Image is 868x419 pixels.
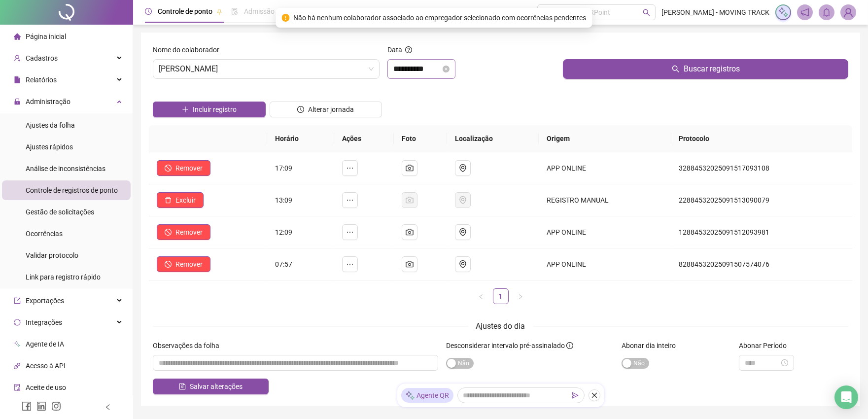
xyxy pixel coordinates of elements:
span: Análise de inconsistências [26,165,105,173]
span: info-circle [566,342,573,349]
span: camera [406,164,414,172]
span: plus [182,106,189,113]
span: Ajustes do dia [476,321,525,331]
span: Data [387,46,402,54]
span: save [179,383,186,390]
td: REGISTRO MANUAL [539,184,671,216]
span: right [518,294,523,300]
span: left [478,294,484,300]
th: Foto [394,125,448,152]
span: send [572,392,579,399]
span: Relatórios [26,76,57,84]
span: ellipsis [346,260,354,268]
span: Integrações [26,318,62,326]
label: Nome do colaborador [153,44,226,55]
span: audit [14,384,21,391]
span: Gestão de solicitações [26,208,94,216]
span: Controle de ponto [158,7,212,15]
span: Incluir registro [193,104,237,115]
li: Página anterior [473,288,489,304]
span: stop [165,165,172,172]
span: Salvar alterações [190,381,243,392]
span: Aceite de uso [26,384,66,391]
span: export [14,297,21,304]
span: api [14,362,21,369]
span: Página inicial [26,33,66,40]
span: clock-circle [297,106,304,113]
span: bell [822,8,831,17]
span: Controle de registros de ponto [26,186,118,194]
span: Cadastros [26,54,58,62]
span: [PERSON_NAME] - MOVING TRACK [661,7,769,18]
th: Localização [447,125,538,152]
span: stop [165,229,172,236]
span: 13:09 [275,196,292,204]
button: Remover [157,160,210,176]
span: environment [459,228,467,236]
button: left [473,288,489,304]
span: Excluir [175,195,196,206]
span: camera [406,260,414,268]
button: Incluir registro [153,102,266,117]
li: Próxima página [513,288,528,304]
th: Ações [334,125,394,152]
button: Buscar registros [563,59,848,79]
div: Open Intercom Messenger [834,385,858,409]
label: Observações da folha [153,340,226,351]
span: Remover [175,259,203,270]
span: question-circle [405,46,412,53]
span: ellipsis [346,196,354,204]
span: CESAR AUGUSTO PEREIRA DA SILVA [159,60,374,78]
span: camera [406,228,414,236]
span: 12:09 [275,228,292,236]
span: search [672,65,680,73]
span: clock-circle [145,8,152,15]
span: close [591,392,598,399]
span: Agente de IA [26,340,64,348]
span: exclamation-circle [282,14,290,22]
a: 1 [493,289,508,304]
span: Validar protocolo [26,251,78,259]
span: ellipsis [346,164,354,172]
span: search [643,9,650,16]
span: sync [14,319,21,326]
span: close-circle [443,66,450,72]
th: Horário [267,125,334,152]
span: linkedin [36,401,46,411]
span: pushpin [216,9,222,15]
span: Ajustes da folha [26,121,75,129]
img: sparkle-icon.fc2bf0ac1784a2077858766a79e2daf3.svg [778,7,789,18]
span: Remover [175,227,203,238]
th: Origem [539,125,671,152]
td: APP ONLINE [539,152,671,184]
span: Não há nenhum colaborador associado ao empregador selecionado com ocorrências pendentes [294,12,587,23]
img: sparkle-icon.fc2bf0ac1784a2077858766a79e2daf3.svg [405,390,415,401]
span: facebook [22,401,32,411]
span: Ocorrências [26,230,63,238]
span: Exportações [26,297,64,305]
span: home [14,33,21,40]
span: 07:57 [275,260,292,268]
button: Excluir [157,192,204,208]
span: delete [165,197,172,204]
span: notification [800,8,809,17]
span: Ajustes rápidos [26,143,73,151]
span: 17:09 [275,164,292,172]
span: environment [459,260,467,268]
span: file [14,76,21,83]
span: environment [459,164,467,172]
label: Abonar dia inteiro [622,340,682,351]
span: stop [165,261,172,268]
li: 1 [493,288,509,304]
td: 12884532025091512093981 [671,216,852,248]
span: Remover [175,163,203,174]
th: Protocolo [671,125,852,152]
td: 32884532025091517093108 [671,152,852,184]
span: Gestão de férias [316,7,366,15]
button: Remover [157,224,210,240]
button: Remover [157,256,210,272]
span: instagram [51,401,61,411]
img: 18027 [841,5,856,20]
button: Alterar jornada [270,102,382,117]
